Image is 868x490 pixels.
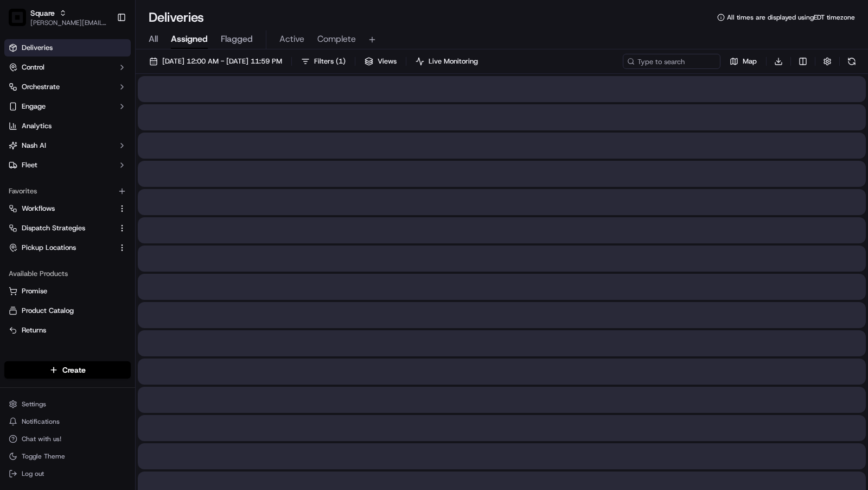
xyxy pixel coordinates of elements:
[171,33,208,46] span: Assigned
[4,78,131,96] button: Orchestrate
[22,121,52,131] span: Analytics
[149,33,158,46] span: All
[22,204,55,213] span: Workflows
[743,56,757,66] span: Map
[221,33,253,46] span: Flagged
[22,223,85,233] span: Dispatch Strategies
[9,325,126,335] a: Returns
[429,56,478,66] span: Live Monitoring
[4,117,131,135] a: Analytics
[4,414,131,429] button: Notifications
[22,469,44,478] span: Log out
[4,361,131,379] button: Create
[4,449,131,464] button: Toggle Theme
[4,98,131,115] button: Engage
[4,156,131,174] button: Fleet
[4,137,131,154] button: Nash AI
[4,239,131,256] button: Pickup Locations
[30,18,108,27] button: [PERSON_NAME][EMAIL_ADDRESS][DOMAIN_NAME]
[4,322,131,339] button: Returns
[22,43,53,53] span: Deliveries
[9,286,126,296] a: Promise
[144,54,287,69] button: [DATE] 12:00 AM - [DATE] 11:59 PM
[22,243,76,253] span: Pickup Locations
[4,282,131,300] button: Promise
[22,82,60,92] span: Orchestrate
[9,223,113,233] a: Dispatch Strategies
[22,160,37,170] span: Fleet
[22,141,46,150] span: Nash AI
[4,59,131,76] button: Control
[4,431,131,447] button: Chat with us!
[22,417,60,426] span: Notifications
[62,365,86,375] span: Create
[22,325,46,335] span: Returns
[4,183,131,200] div: Favorites
[22,435,61,443] span: Chat with us!
[317,33,356,46] span: Complete
[4,265,131,282] div: Available Products
[4,466,131,481] button: Log out
[22,102,46,111] span: Engage
[296,54,350,69] button: Filters(1)
[623,54,720,69] input: Type to search
[4,219,131,237] button: Dispatch Strategies
[9,243,113,253] a: Pickup Locations
[314,56,346,66] span: Filters
[4,200,131,217] button: Workflows
[4,4,112,30] button: SquareSquare[PERSON_NAME][EMAIL_ADDRESS][DOMAIN_NAME]
[727,13,855,22] span: All times are displayed using EDT timezone
[844,54,859,69] button: Refresh
[4,39,131,56] a: Deliveries
[22,400,46,409] span: Settings
[162,56,282,66] span: [DATE] 12:00 AM - [DATE] 11:59 PM
[9,306,126,316] a: Product Catalog
[725,54,762,69] button: Map
[149,9,204,26] h1: Deliveries
[9,9,26,26] img: Square
[22,306,74,316] span: Product Catalog
[360,54,401,69] button: Views
[22,286,47,296] span: Promise
[411,54,483,69] button: Live Monitoring
[4,302,131,319] button: Product Catalog
[22,62,44,72] span: Control
[9,204,113,213] a: Workflows
[4,397,131,412] button: Settings
[279,33,304,46] span: Active
[336,56,346,66] span: ( 1 )
[30,8,55,18] button: Square
[22,452,65,461] span: Toggle Theme
[378,56,397,66] span: Views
